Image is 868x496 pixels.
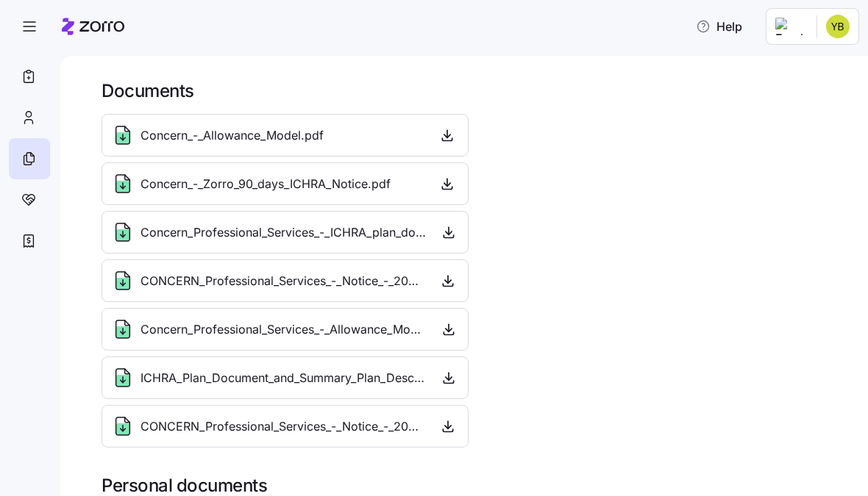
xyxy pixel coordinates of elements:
[826,15,850,38] img: 5b0d7ca538dccfb292f61eb491da9057
[140,126,324,145] span: Concern_-_Allowance_Model.pdf
[140,320,427,339] span: Concern_Professional_Services_-_Allowance_Model_-_2025.pdf
[140,175,391,193] span: Concern_-_Zorro_90_days_ICHRA_Notice.pdf
[140,369,427,387] span: ICHRA_Plan_Document_and_Summary_Plan_Description_-_2026.pdf
[775,18,805,35] img: Employer logo
[684,12,754,41] button: Help
[102,79,847,102] h1: Documents
[140,417,425,436] span: CONCERN_Professional_Services_-_Notice_-_2026.pdf
[140,223,427,242] span: Concern_Professional_Services_-_ICHRA_plan_docs_2024.pdf
[140,272,425,290] span: CONCERN_Professional_Services_-_Notice_-_2025.pdf
[696,18,742,35] span: Help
